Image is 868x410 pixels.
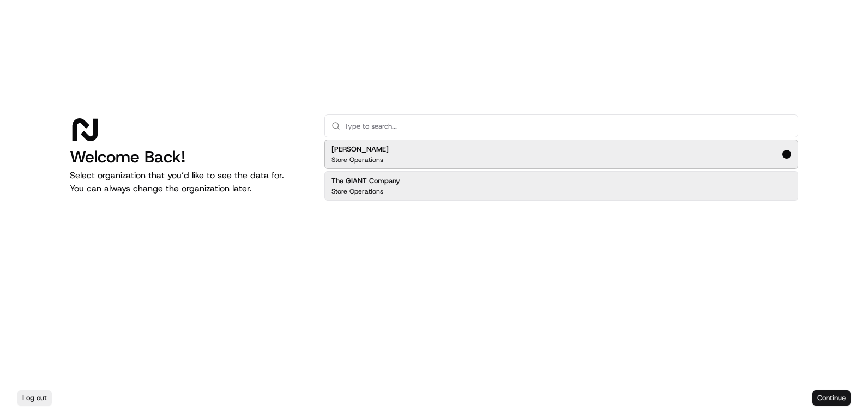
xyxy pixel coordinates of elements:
h2: The GIANT Company [331,176,400,186]
button: Log out [17,390,52,406]
input: Type to search... [345,115,791,137]
h1: Welcome Back! [70,147,307,167]
p: Store Operations [331,187,383,196]
h2: [PERSON_NAME] [331,144,389,154]
div: Suggestions [324,137,798,203]
p: Select organization that you’d like to see the data for. You can always change the organization l... [70,169,307,195]
button: Continue [812,390,851,406]
p: Store Operations [331,155,383,164]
